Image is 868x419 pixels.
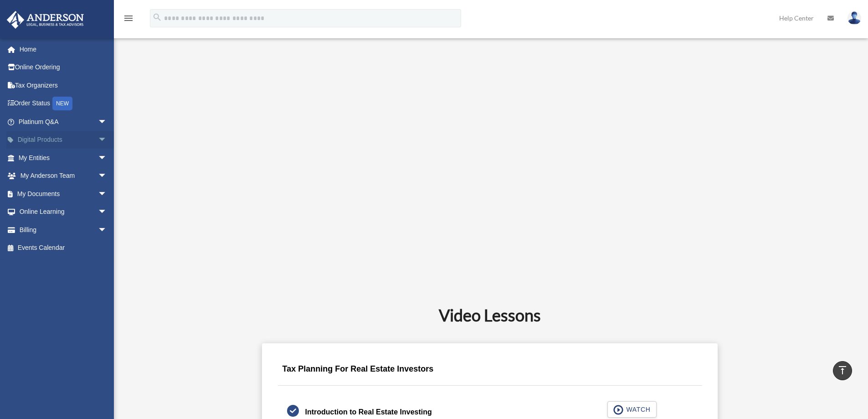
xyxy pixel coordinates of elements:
[837,365,848,376] i: vertical_align_top
[98,185,116,203] span: arrow_drop_down
[6,131,121,149] a: Digital Productsarrow_drop_down
[98,131,116,150] span: arrow_drop_down
[623,405,650,414] span: WATCH
[6,185,121,203] a: My Documentsarrow_drop_down
[155,304,825,326] h2: Video Lessons
[6,58,121,77] a: Online Ordering
[123,13,134,24] i: menu
[6,239,121,257] a: Events Calendar
[607,401,657,418] button: WATCH
[98,149,116,167] span: arrow_drop_down
[262,36,718,293] iframe: Introduction to the Tax Toolbox
[6,40,121,58] a: Home
[98,113,116,131] span: arrow_drop_down
[98,221,116,239] span: arrow_drop_down
[6,94,121,113] a: Order StatusNEW
[6,113,121,131] a: Platinum Q&Aarrow_drop_down
[6,167,121,185] a: My Anderson Teamarrow_drop_down
[6,149,121,167] a: My Entitiesarrow_drop_down
[278,357,702,386] div: Tax Planning For Real Estate Investors
[52,97,72,110] div: NEW
[152,12,162,22] i: search
[4,11,87,29] img: Anderson Advisors Platinum Portal
[6,221,121,239] a: Billingarrow_drop_down
[123,16,134,24] a: menu
[6,203,121,221] a: Online Learningarrow_drop_down
[6,76,121,94] a: Tax Organizers
[305,406,432,419] div: Introduction to Real Estate Investing
[847,11,861,25] img: User Pic
[98,167,116,186] span: arrow_drop_down
[833,361,852,380] a: vertical_align_top
[98,203,116,222] span: arrow_drop_down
